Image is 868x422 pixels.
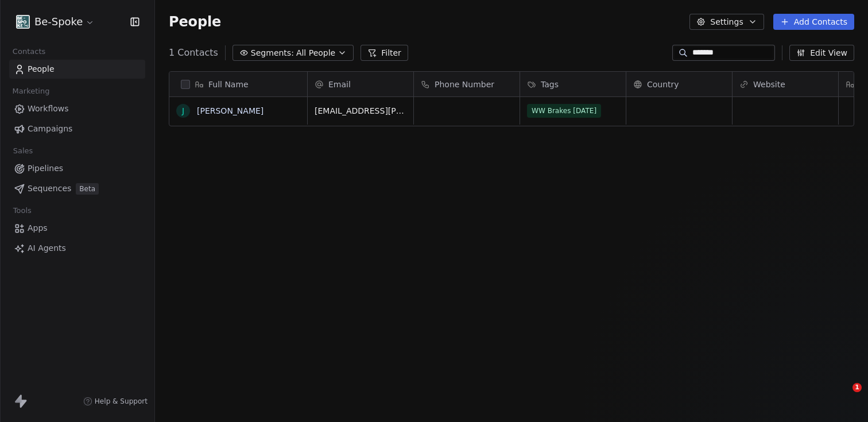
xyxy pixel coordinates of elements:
span: 1 Contacts [169,46,218,60]
div: Full Name [169,72,307,96]
span: Marketing [7,83,55,100]
span: Sequences [28,183,71,195]
span: Help & Support [95,397,148,406]
span: Website [753,79,785,90]
span: Tags [541,79,559,90]
span: Campaigns [28,123,72,135]
span: People [28,63,55,75]
span: Apps [28,222,48,234]
button: Edit View [789,45,854,61]
span: Sales [8,142,38,160]
span: Full Name [208,79,249,90]
span: Segments: [251,47,294,59]
a: SequencesBeta [9,179,145,198]
button: Be-Spoke [14,12,97,32]
span: All People [296,47,335,59]
div: Country [626,72,732,96]
span: Phone Number [435,79,494,90]
a: Pipelines [9,159,145,178]
span: Email [328,79,351,90]
span: WW Brakes [DATE] [527,104,601,118]
div: Tags [520,72,626,96]
span: Tools [8,202,36,219]
div: grid [169,97,308,416]
span: People [169,13,221,30]
button: Settings [689,14,764,30]
span: Pipelines [28,162,63,175]
span: [EMAIL_ADDRESS][PERSON_NAME][DOMAIN_NAME] [315,105,406,117]
a: Apps [9,219,145,238]
span: Country [647,79,679,90]
iframe: Intercom live chat [829,383,857,411]
span: Beta [76,183,99,195]
a: Help & Support [83,397,148,406]
span: Workflows [28,103,69,115]
a: People [9,60,145,79]
button: Filter [361,45,408,61]
span: 1 [852,383,862,392]
a: AI Agents [9,239,145,258]
span: Be-Spoke [34,14,83,29]
button: Add Contacts [773,14,854,30]
span: AI Agents [28,242,66,254]
img: Facebook%20profile%20picture.png [16,15,30,29]
a: Campaigns [9,119,145,138]
div: Website [733,72,838,96]
a: [PERSON_NAME] [197,106,263,115]
div: Email [308,72,413,96]
div: Phone Number [414,72,520,96]
span: Contacts [7,43,51,60]
div: J [182,105,184,117]
a: Workflows [9,99,145,118]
